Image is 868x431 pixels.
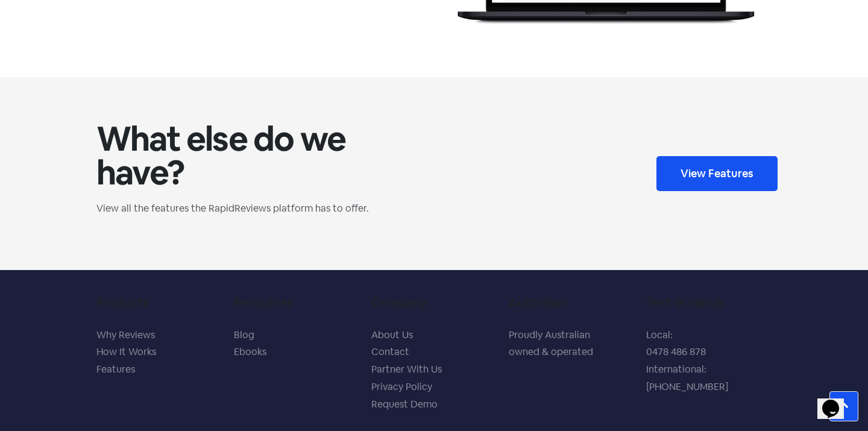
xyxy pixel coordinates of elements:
a: Contact [371,345,409,358]
a: Ebooks [234,345,266,358]
a: How It Works [96,345,156,358]
a: Partner With Us [371,363,442,376]
a: Why Reviews [96,329,155,341]
a: About Us [371,329,413,341]
p: Proudly Australian owned & operated [509,327,634,362]
h5: Company [371,295,497,310]
h5: Text or call us. [646,295,772,310]
iframe: chat widget [817,383,856,419]
p: View all the features the RapidReviews platform has to offer. [96,201,428,216]
h5: Australian [509,295,634,310]
a: Features [96,363,135,376]
p: Local: 0478 486 878 International: [PHONE_NUMBER] [646,327,772,396]
a: View Features [656,156,778,191]
h5: Resources [234,295,359,310]
h5: Products [96,295,222,310]
a: Request Demo [371,398,438,411]
span: View Features [681,168,753,179]
a: Blog [234,329,254,341]
h2: What else do we have? [96,122,428,189]
a: Privacy Policy [371,380,432,393]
